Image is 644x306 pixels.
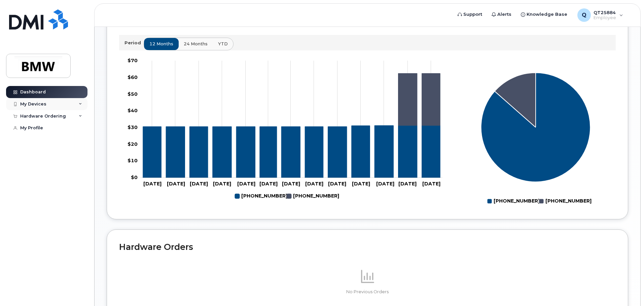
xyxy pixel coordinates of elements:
[497,11,511,18] span: Alerts
[143,181,162,187] tspan: [DATE]
[582,11,586,19] span: Q
[463,11,482,18] span: Support
[282,181,300,187] tspan: [DATE]
[305,181,323,187] tspan: [DATE]
[487,8,516,21] a: Alerts
[184,41,208,47] span: 24 months
[481,73,592,207] g: Chart
[398,181,417,187] tspan: [DATE]
[167,181,185,187] tspan: [DATE]
[128,74,138,80] tspan: $60
[124,40,144,46] p: Period
[119,289,616,295] p: No Previous Orders
[128,57,138,63] tspan: $70
[453,8,487,21] a: Support
[128,158,138,164] tspan: $10
[422,181,440,187] tspan: [DATE]
[128,124,138,130] tspan: $30
[328,181,346,187] tspan: [DATE]
[594,10,616,15] span: QT25884
[398,73,440,125] g: 864-906-3650
[287,190,339,202] g: 864-906-3650
[128,141,138,147] tspan: $20
[259,181,278,187] tspan: [DATE]
[237,181,255,187] tspan: [DATE]
[131,174,138,180] tspan: $0
[615,277,639,301] iframe: Messenger Launcher
[128,57,442,202] g: Chart
[487,195,592,207] g: Legend
[352,181,370,187] tspan: [DATE]
[128,107,138,114] tspan: $40
[376,181,394,187] tspan: [DATE]
[481,73,591,182] g: Series
[213,181,231,187] tspan: [DATE]
[573,8,628,22] div: QT25884
[594,15,616,20] span: Employee
[527,11,567,18] span: Knowledge Base
[516,8,572,21] a: Knowledge Base
[218,41,228,47] span: YTD
[119,242,616,252] h2: Hardware Orders
[235,190,339,202] g: Legend
[235,190,287,202] g: 864-451-1384
[128,91,138,97] tspan: $50
[143,125,440,177] g: 864-451-1384
[190,181,208,187] tspan: [DATE]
